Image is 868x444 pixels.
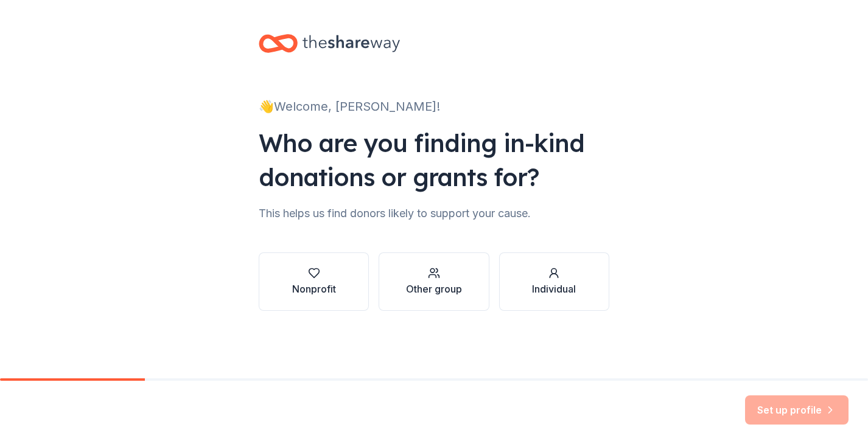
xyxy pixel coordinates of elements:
[499,252,609,311] button: Individual
[259,126,609,194] div: Who are you finding in-kind donations or grants for?
[532,282,576,296] div: Individual
[259,97,609,116] div: 👋 Welcome, [PERSON_NAME]!
[259,252,369,311] button: Nonprofit
[292,282,336,296] div: Nonprofit
[406,282,462,296] div: Other group
[379,252,489,311] button: Other group
[259,204,609,223] div: This helps us find donors likely to support your cause.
